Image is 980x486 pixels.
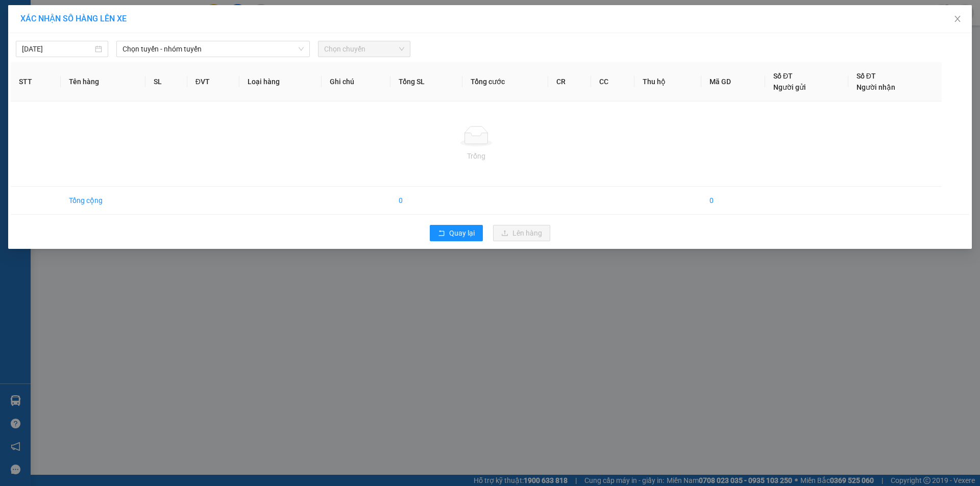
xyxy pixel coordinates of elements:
span: Quay lại [449,227,475,239]
span: Số ĐT [856,72,876,80]
th: STT [11,62,61,101]
div: Trống [19,150,934,162]
span: Người gửi [773,83,806,91]
th: CR [548,62,592,101]
span: Chọn chuyến [324,41,404,57]
button: uploadLên hàng [493,225,550,241]
span: Chọn tuyến - nhóm tuyến [122,41,304,57]
button: Close [943,5,972,34]
span: down [298,46,304,52]
td: 0 [390,187,462,215]
th: Tổng SL [390,62,462,101]
th: Tên hàng [61,62,145,101]
button: rollbackQuay lại [430,225,483,241]
th: CC [591,62,634,101]
th: Mã GD [701,62,765,101]
th: SL [145,62,187,101]
td: 0 [701,187,765,215]
th: Loại hàng [239,62,322,101]
td: Tổng cộng [61,187,145,215]
span: close [953,15,962,23]
span: XÁC NHẬN SỐ HÀNG LÊN XE [20,14,127,23]
th: Ghi chú [322,62,391,101]
th: Tổng cước [462,62,548,101]
span: Số ĐT [773,72,793,80]
span: rollback [438,229,445,238]
span: Người nhận [856,83,895,91]
input: 12/09/2025 [22,43,93,55]
th: Thu hộ [634,62,701,101]
th: ĐVT [187,62,239,101]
